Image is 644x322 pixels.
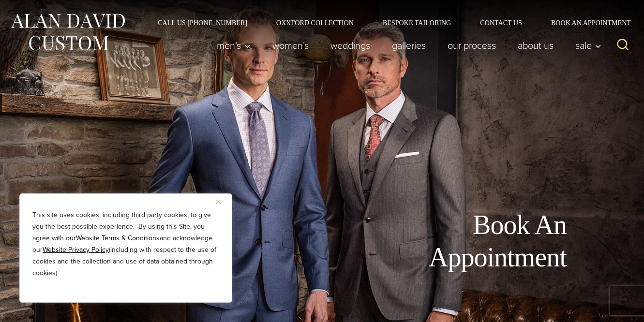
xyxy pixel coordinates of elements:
[143,19,262,26] a: Call Us [PHONE_NUMBER]
[217,41,251,50] span: Men’s
[368,19,465,26] a: Bespoke Tailoring
[262,36,320,55] a: Women’s
[262,19,368,26] a: Oxxford Collection
[10,11,126,54] img: Alan David Custom
[349,209,567,274] h1: Book An Appointment
[143,19,634,26] nav: Secondary Navigation
[32,209,219,279] p: This site uses cookies, including third party cookies, to give you the best possible experience. ...
[206,36,607,55] nav: Primary Navigation
[381,36,437,55] a: Galleries
[76,233,160,243] a: Website Terms & Conditions
[465,19,537,26] a: Contact Us
[507,36,565,55] a: About Us
[575,41,601,50] span: Sale
[320,36,381,55] a: weddings
[537,19,634,26] a: Book an Appointment
[437,36,507,55] a: Our Process
[216,196,228,207] button: Close
[216,200,221,204] img: Close
[611,34,634,57] button: View Search Form
[43,245,109,255] a: Website Privacy Policy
